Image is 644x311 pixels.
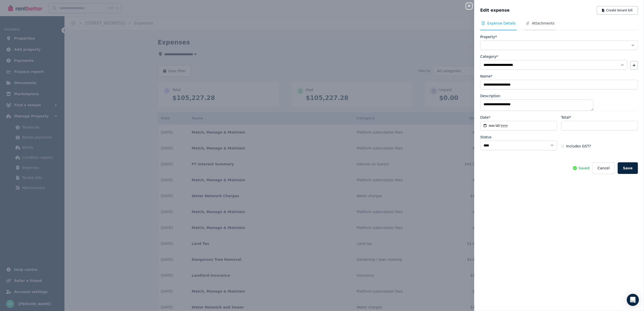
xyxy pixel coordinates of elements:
div: Open Intercom Messenger [627,294,639,306]
button: Cancel [592,162,614,174]
button: Save [618,162,638,174]
label: Total* [561,115,571,120]
label: Status [480,135,492,140]
button: Create tenant bill [597,6,638,15]
label: Name* [480,74,492,79]
nav: Tabs [480,21,638,30]
input: Includes GST? [561,145,564,148]
span: Edit expense [480,7,510,13]
label: Category* [480,54,498,59]
span: Saved [579,166,589,171]
label: Description [480,93,500,98]
span: Expense Details [487,21,516,26]
span: Includes GST? [566,144,591,149]
label: Date* [480,115,490,120]
label: Property* [480,34,497,39]
span: Attachments [532,21,554,26]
